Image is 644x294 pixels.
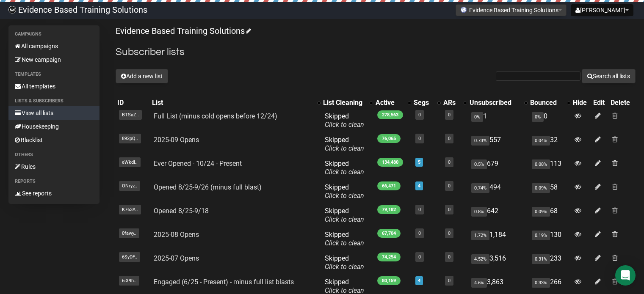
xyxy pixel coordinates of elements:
a: 0 [418,207,421,212]
a: 2025-09 Opens [154,136,199,144]
a: 0 [418,112,421,118]
span: 79,182 [377,205,401,214]
div: List [152,99,313,107]
a: All campaigns [8,39,100,53]
a: Rules [8,160,100,173]
th: Bounced: No sort applied, activate to apply an ascending sort [528,97,571,109]
a: Full List (minus cold opens before 12/24) [154,112,277,120]
a: Engaged (6/25 - Present) - minus full list blasts [154,278,294,286]
th: Segs: No sort applied, activate to apply an ascending sort [412,97,442,109]
span: 0.09% [532,183,550,193]
div: Bounced [530,99,563,107]
div: Segs [414,99,433,107]
span: 0.08% [532,159,550,169]
div: Edit [593,99,607,107]
a: Ever Opened - 10/24 - Present [154,159,242,168]
td: 130 [528,227,571,251]
span: 892pQ.. [119,134,141,143]
th: Delete: No sort applied, sorting is disabled [609,97,636,109]
a: 0 [418,254,421,260]
span: 74,254 [377,253,401,261]
span: Skipped [325,207,364,223]
span: Skipped [325,112,364,129]
li: Others [8,150,100,160]
button: Add a new list [116,69,168,83]
th: Hide: No sort applied, sorting is disabled [571,97,591,109]
a: 0 [448,254,451,260]
span: Skipped [325,183,364,200]
td: 0 [528,109,571,132]
div: ARs [443,99,459,107]
td: 679 [468,156,528,180]
td: 557 [468,132,528,156]
span: 0.8% [471,207,487,217]
li: Campaigns [8,29,100,39]
div: List Cleaning [323,99,365,107]
th: Active: No sort applied, activate to apply an ascending sort [374,97,412,109]
span: 1.72% [471,231,489,240]
button: [PERSON_NAME] [571,4,633,16]
button: Search all lists [582,69,636,83]
span: 0% [471,112,483,122]
button: Evidence Based Training Solutions [456,4,567,16]
span: 6SyDF.. [119,252,140,262]
span: Skipped [325,231,364,247]
span: 6iX9h.. [119,276,139,286]
span: 0.74% [471,183,489,193]
a: 4 [418,183,420,189]
a: 0 [418,231,421,236]
a: Evidence Based Training Solutions [116,26,250,36]
span: BTSaZ.. [119,110,142,120]
td: 113 [528,156,571,180]
li: Lists & subscribers [8,96,100,106]
td: 1 [468,109,528,132]
div: Active [376,99,404,107]
a: 2025-08 Opens [154,231,199,239]
span: 0.73% [471,136,489,146]
span: 0.33% [532,278,550,288]
a: Click to clean [325,263,364,271]
th: Edit: No sort applied, sorting is disabled [591,97,609,109]
a: Click to clean [325,121,364,129]
a: 2025-07 Opens [154,254,199,262]
span: K763A.. [119,205,141,214]
span: 0.19% [532,231,550,240]
a: Click to clean [325,144,364,152]
span: 0fawy.. [119,228,139,238]
span: 0.31% [532,254,550,264]
a: Click to clean [325,239,364,247]
span: eWkdI.. [119,157,141,167]
span: 278,563 [377,110,403,119]
span: 0.09% [532,207,550,217]
td: 32 [528,132,571,156]
a: Blacklist [8,133,100,147]
a: Click to clean [325,215,364,223]
th: List: No sort applied, activate to apply an ascending sort [150,97,321,109]
span: Skipped [325,254,364,271]
a: Opened 8/25-9/26 (minus full blast) [154,183,262,191]
span: ONryz.. [119,181,140,191]
span: 76,065 [377,134,401,143]
img: favicons [460,6,467,13]
div: Unsubscribed [470,99,520,107]
td: 642 [468,203,528,227]
a: 0 [448,136,451,141]
th: List Cleaning: No sort applied, activate to apply an ascending sort [321,97,374,109]
a: See reports [8,187,100,200]
td: 58 [528,180,571,203]
td: 494 [468,180,528,203]
a: 0 [448,278,451,283]
h2: Subscriber lists [116,44,636,60]
span: 4.52% [471,254,489,264]
a: 0 [418,136,421,141]
li: Reports [8,176,100,187]
a: All templates [8,80,100,93]
a: Opened 8/25-9/18 [154,207,209,215]
span: 66,471 [377,181,401,190]
a: 0 [448,183,451,189]
td: 1,184 [468,227,528,251]
a: 0 [448,159,451,165]
a: 0 [448,231,451,236]
div: Hide [573,99,590,107]
div: ID [117,99,149,107]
